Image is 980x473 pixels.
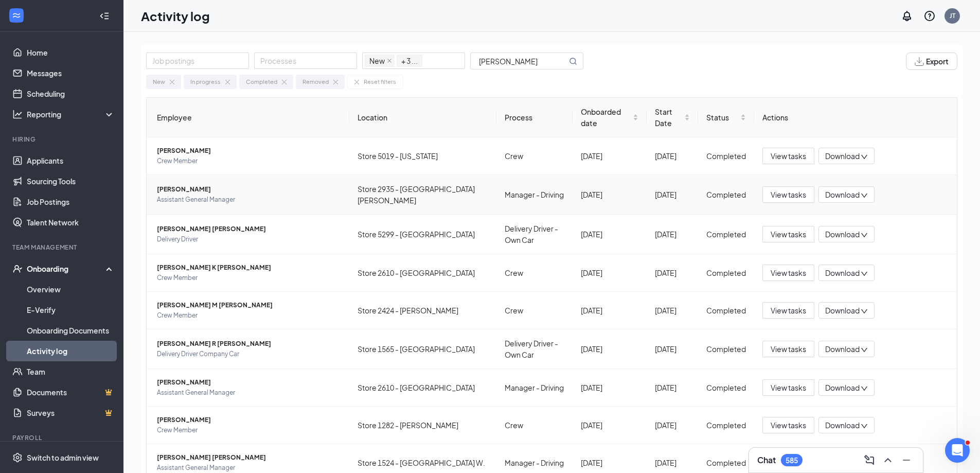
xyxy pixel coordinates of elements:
span: Download [825,189,860,200]
div: [DATE] [581,419,638,431]
span: Download [825,151,860,162]
svg: WorkstreamLogo [11,10,22,21]
svg: UserCheck [12,264,23,274]
div: Hiring [12,135,113,144]
a: Onboarding Documents [27,320,115,341]
div: Onboarding [27,264,106,274]
td: Delivery Driver - Own Car [496,215,573,254]
button: View tasks [762,265,814,281]
div: Completed [706,382,746,393]
div: Completed [706,457,746,468]
span: New [369,55,385,66]
div: [DATE] [581,267,638,278]
h1: Activity log [141,7,210,25]
button: View tasks [762,302,814,319]
th: Process [496,98,573,137]
div: Completed [706,189,746,200]
span: [PERSON_NAME] [157,377,341,388]
span: Download [825,268,860,278]
a: Team [27,361,115,382]
span: close [387,58,392,63]
svg: Settings [12,452,23,463]
button: View tasks [762,148,814,164]
div: [DATE] [581,150,638,162]
div: Completed [706,419,746,431]
div: Completed [706,305,746,316]
svg: MagnifyingGlass [569,57,577,65]
span: down [861,346,868,354]
div: [DATE] [655,189,690,200]
td: Store 5299 - [GEOGRAPHIC_DATA] [349,215,496,254]
span: Export [926,58,949,65]
span: + 3 ... [401,55,418,66]
div: In progress [190,77,221,86]
div: [DATE] [655,229,690,240]
svg: ChevronUp [882,454,894,466]
button: View tasks [762,417,814,433]
a: Messages [27,63,115,83]
th: Onboarded date [573,98,647,137]
a: Talent Network [27,212,115,233]
td: Store 2935 - [GEOGRAPHIC_DATA][PERSON_NAME] [349,175,496,215]
a: Home [27,42,115,63]
td: Crew [496,254,573,292]
span: [PERSON_NAME] M [PERSON_NAME] [157,300,341,310]
td: Store 5019 - [US_STATE] [349,137,496,175]
div: [DATE] [581,305,638,316]
span: down [861,232,868,239]
div: [DATE] [581,189,638,200]
span: View tasks [771,382,806,393]
span: down [861,192,868,199]
a: Sourcing Tools [27,171,115,191]
button: View tasks [762,186,814,203]
div: Reset filters [364,77,396,86]
th: Employee [147,98,349,137]
div: [DATE] [655,267,690,278]
span: Status [706,112,738,123]
span: Crew Member [157,425,341,435]
div: [DATE] [655,457,690,468]
span: down [861,423,868,430]
span: New [365,55,395,67]
div: [DATE] [581,229,638,240]
div: Completed [706,150,746,162]
span: + 3 ... [397,55,422,67]
a: SurveysCrown [27,402,115,423]
button: View tasks [762,379,814,396]
a: Scheduling [27,83,115,104]
td: Store 1565 - [GEOGRAPHIC_DATA] [349,329,496,369]
a: Applicants [27,150,115,171]
button: Export [906,52,957,70]
span: Download [825,344,860,355]
td: Manager - Driving [496,175,573,215]
span: [PERSON_NAME] [PERSON_NAME] [157,452,341,463]
span: [PERSON_NAME] K [PERSON_NAME] [157,262,341,273]
span: View tasks [771,267,806,278]
span: View tasks [771,150,806,162]
span: down [861,270,868,277]
a: Overview [27,279,115,300]
div: [DATE] [655,382,690,393]
span: Delivery Driver Company Car [157,349,341,359]
span: View tasks [771,305,806,316]
span: Download [825,382,860,393]
span: Download [825,420,860,431]
th: Location [349,98,496,137]
div: [DATE] [655,419,690,431]
span: [PERSON_NAME] [157,184,341,195]
div: Removed [302,77,329,86]
div: [DATE] [581,382,638,393]
td: Manager - Driving [496,369,573,407]
span: [PERSON_NAME] [PERSON_NAME] [157,224,341,234]
span: Download [825,229,860,240]
td: Crew [496,407,573,444]
svg: Notifications [901,10,913,22]
div: Completed [706,229,746,240]
td: Crew [496,137,573,175]
span: Download [825,305,860,316]
svg: Minimize [900,454,913,466]
a: Job Postings [27,191,115,212]
iframe: Intercom live chat [945,438,970,463]
th: Start Date [647,98,698,137]
svg: Collapse [99,11,110,21]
